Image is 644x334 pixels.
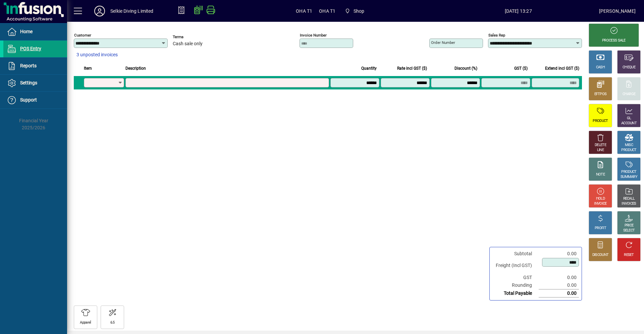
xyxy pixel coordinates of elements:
span: Extend incl GST ($) [545,65,579,72]
td: Freight (Incl GST) [492,258,539,274]
div: PRICE [625,223,634,228]
button: 3 unposted invoices [74,49,120,61]
div: PROFIT [595,226,606,231]
span: 3 unposted invoices [76,51,118,58]
span: GST ($) [514,65,528,72]
div: Selkie Diving Limited [110,6,154,16]
div: GL [627,116,631,121]
div: DELETE [595,143,606,148]
span: Terms [173,35,213,39]
div: RECALL [623,196,635,201]
div: DISCOUNT [592,253,608,258]
div: PRODUCT [621,170,636,175]
span: OHA T1 [296,6,312,16]
span: POS Entry [20,46,41,51]
span: OHA T1 [319,6,335,16]
div: 6.5 [110,320,115,325]
span: Discount (%) [454,65,477,72]
span: Rate incl GST ($) [397,65,427,72]
div: EFTPOS [594,92,607,97]
span: Shop [354,6,365,16]
span: Item [84,65,92,72]
td: 0.00 [539,250,579,258]
div: RESET [624,253,634,258]
td: GST [492,274,539,281]
td: 0.00 [539,289,579,297]
div: NOTE [596,172,605,177]
a: Home [3,23,67,40]
div: SELECT [623,228,635,233]
span: Cash sale only [173,41,203,47]
span: Settings [20,80,37,85]
div: CHARGE [623,92,636,97]
span: Quantity [361,65,377,72]
div: CASH [596,65,605,70]
div: PRODUCT [621,148,636,153]
span: [DATE] 13:27 [438,6,599,16]
span: Home [20,29,33,34]
a: Support [3,92,67,109]
div: INVOICE [594,201,606,206]
td: Subtotal [492,250,539,258]
div: PRODUCT [593,119,608,124]
td: Total Payable [492,289,539,297]
div: SUMMARY [621,175,637,180]
td: 0.00 [539,281,579,289]
div: Apparel [80,320,91,325]
mat-label: Customer [74,33,91,38]
button: Profile [89,5,110,17]
td: 0.00 [539,274,579,281]
a: Settings [3,75,67,91]
div: HOLD [596,196,605,201]
a: Reports [3,58,67,74]
span: Shop [342,5,367,17]
mat-label: Sales rep [488,33,505,38]
td: Rounding [492,281,539,289]
div: MISC [625,143,633,148]
span: Description [125,65,146,72]
div: LINE [597,148,604,153]
mat-label: Order number [431,40,455,45]
div: [PERSON_NAME] [599,6,636,16]
div: PROCESS SALE [602,38,626,43]
div: INVOICES [622,201,636,206]
div: CHEQUE [623,65,635,70]
span: Support [20,97,37,103]
span: Reports [20,63,37,68]
div: ACCOUNT [621,121,637,126]
mat-label: Invoice number [300,33,327,38]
